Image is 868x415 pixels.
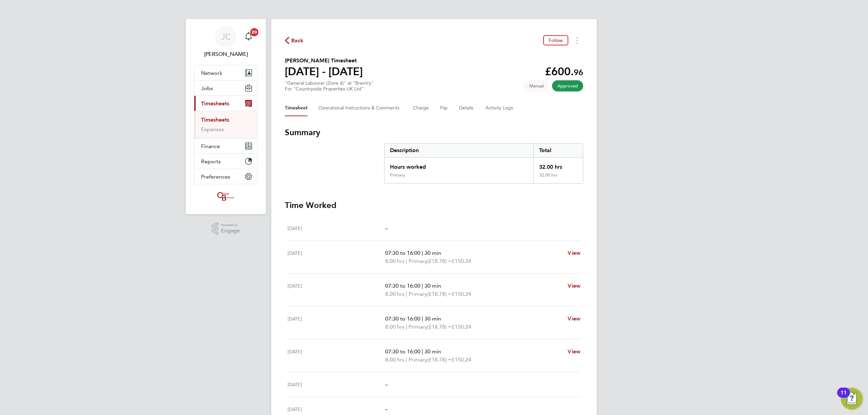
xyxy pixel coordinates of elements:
button: Charge [413,100,429,116]
h3: Summary [285,127,583,138]
button: Details [459,100,475,116]
span: 07:30 to 16:00 [385,283,420,289]
button: Timesheets [194,96,257,111]
button: Pay [440,100,448,116]
span: – [385,406,388,412]
span: 07:30 to 16:00 [385,348,420,355]
a: View [568,249,580,257]
span: View [568,283,580,289]
span: | [406,291,407,297]
span: 20 [250,28,258,36]
div: [DATE] [288,282,385,298]
div: 32.00 hrs [533,172,583,183]
span: | [422,250,423,256]
button: Back [285,36,304,45]
span: View [568,315,580,322]
span: 30 min [425,250,441,256]
div: [DATE] [288,315,385,331]
button: Finance [194,139,257,153]
nav: Main navigation [186,19,266,214]
button: Preferences [194,169,257,184]
button: Network [194,65,257,80]
span: – [385,381,388,388]
span: – [385,225,388,231]
div: Total [533,144,583,157]
span: Jobs [201,85,213,91]
span: This timesheet was manually created. [524,80,549,91]
a: JC[PERSON_NAME] [194,26,258,58]
span: Preferences [201,173,230,180]
div: Summary [384,143,583,184]
img: oneillandbrennan-logo-retina.png [216,191,236,202]
span: 8.00 hrs [385,356,405,363]
div: Hours worked [384,158,533,172]
span: Powered by [221,222,240,228]
h1: [DATE] - [DATE] [285,65,363,78]
span: | [422,315,423,322]
div: 32.00 hrs [533,158,583,172]
div: [DATE] [288,405,385,413]
h2: [PERSON_NAME] Timesheet [285,57,363,65]
span: Network [201,70,222,76]
span: 07:30 to 16:00 [385,250,420,256]
span: View [568,250,580,256]
span: (£18.78) = [427,291,452,297]
div: Primary [390,172,406,178]
div: [DATE] [288,348,385,364]
span: Finance [201,143,220,149]
a: Timesheets [201,117,229,123]
button: Timesheets Menu [571,35,583,46]
button: Reports [194,154,257,169]
span: Follow [549,37,563,43]
span: 8.00 hrs [385,291,405,297]
span: £150.24 [452,291,471,297]
button: Follow [543,35,568,45]
span: JC [221,32,231,41]
div: Description [384,144,533,157]
span: James Crawley [194,50,258,58]
div: [DATE] [288,249,385,265]
a: View [568,348,580,356]
a: Expenses [201,126,224,132]
span: Engage [221,228,240,234]
span: 30 min [425,348,441,355]
span: | [422,283,423,289]
div: Timesheets [194,111,257,138]
span: View [568,348,580,355]
span: (£18.78) = [427,356,452,363]
div: "General Labourer (Zone 4)" at "Brentry" [285,80,374,92]
span: | [406,324,407,330]
button: Open Resource Center, 11 new notifications [841,388,863,410]
a: View [568,282,580,290]
span: 07:30 to 16:00 [385,315,420,322]
button: Jobs [194,81,257,96]
span: Primary [409,323,427,331]
span: | [406,258,407,264]
h3: Time Worked [285,200,583,211]
div: For "Countryside Properties UK Ltd" [285,86,374,92]
app-decimal: £600. [545,65,583,78]
div: 11 [841,393,847,401]
span: £150.24 [452,356,471,363]
span: 8.00 hrs [385,258,405,264]
span: Reports [201,158,221,165]
button: Activity Logs [486,100,514,116]
a: View [568,315,580,323]
span: This timesheet has been approved. [552,80,583,91]
span: | [406,356,407,363]
span: | [422,348,423,355]
span: (£18.78) = [427,324,452,330]
span: £150.24 [452,324,471,330]
a: Powered byEngage [212,222,240,235]
span: 30 min [425,315,441,322]
span: 96 [574,67,583,77]
span: 30 min [425,283,441,289]
span: Primary [409,290,427,298]
a: Go to home page [194,191,258,202]
span: 8.00 hrs [385,324,405,330]
span: Primary [409,257,427,265]
div: [DATE] [288,380,385,389]
span: Primary [409,356,427,364]
span: £150.24 [452,258,471,264]
span: Timesheets [201,100,229,107]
